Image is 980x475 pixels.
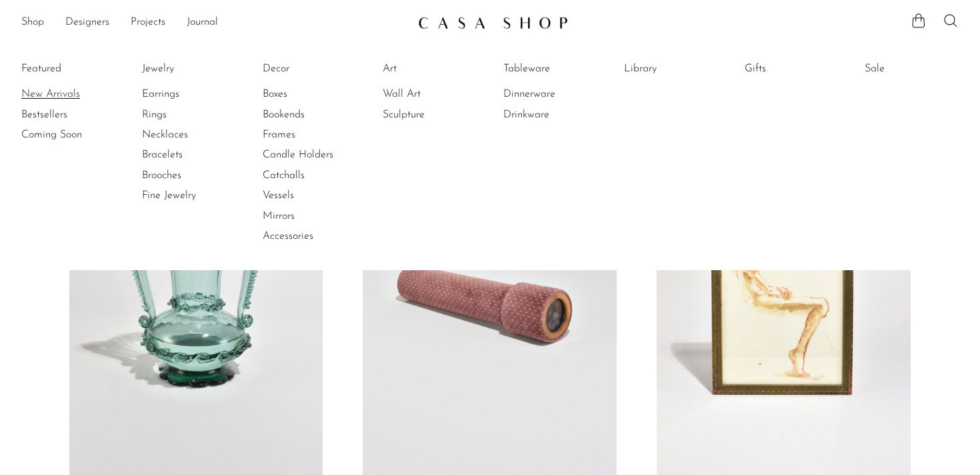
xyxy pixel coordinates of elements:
a: Candle Holders [263,147,363,162]
a: Catchalls [263,168,363,183]
a: Accessories [263,229,363,244]
a: Journal [187,14,218,31]
ul: Art [383,59,483,125]
ul: Decor [263,59,363,247]
a: Drinkware [503,107,603,122]
a: Brooches [142,168,242,183]
ul: NEW HEADER MENU [21,11,407,34]
a: Bracelets [142,147,242,162]
a: Projects [131,14,165,31]
a: Bookends [263,107,363,122]
a: Sculpture [383,107,483,122]
ul: Featured [21,84,121,145]
a: Coming Soon [21,127,121,142]
a: Gifts [745,61,845,76]
a: Dinnerware [503,87,603,101]
nav: Desktop navigation [21,11,407,34]
ul: Library [624,59,724,84]
a: Wall Art [383,87,483,101]
a: Fine Jewelry [142,188,242,203]
a: Frames [263,127,363,142]
a: Tableware [503,61,603,76]
a: Art [383,61,483,76]
a: Boxes [263,87,363,101]
a: Bestsellers [21,107,121,122]
a: Library [624,61,724,76]
a: New Arrivals [21,87,121,101]
a: Shop [21,14,44,31]
a: Decor [263,61,363,76]
ul: Gifts [745,59,845,84]
a: Sale [865,61,965,76]
a: Mirrors [263,209,363,223]
a: Vessels [263,188,363,203]
a: Jewelry [142,61,242,76]
a: Rings [142,107,242,122]
a: Earrings [142,87,242,101]
a: Necklaces [142,127,242,142]
ul: Jewelry [142,59,242,206]
a: Designers [65,14,109,31]
ul: Sale [865,59,965,84]
ul: Tableware [503,59,603,125]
